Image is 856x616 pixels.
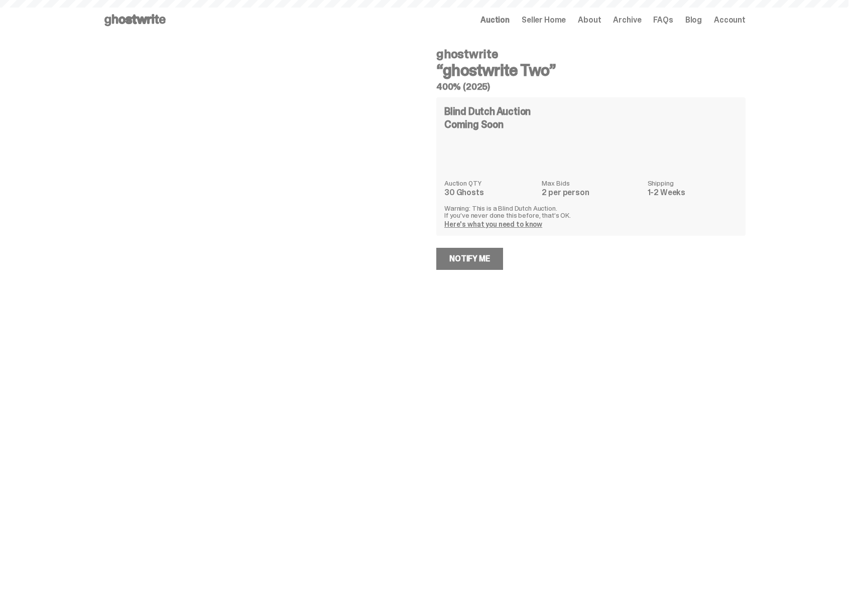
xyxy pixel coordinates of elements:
[444,220,542,229] a: Here's what you need to know
[444,180,536,187] dt: Auction QTY
[685,16,702,24] a: Blog
[444,189,536,197] dd: 30 Ghosts
[542,189,641,197] dd: 2 per person
[522,16,566,24] a: Seller Home
[444,106,531,116] h4: Blind Dutch Auction
[648,189,738,197] dd: 1-2 Weeks
[648,180,738,187] dt: Shipping
[480,16,510,24] a: Auction
[542,180,641,187] dt: Max Bids
[436,82,746,91] h5: 400% (2025)
[578,16,601,24] a: About
[714,16,746,24] a: Account
[444,205,738,219] p: Warning: This is a Blind Dutch Auction. If you’ve never done this before, that’s OK.
[444,119,738,129] div: Coming Soon
[613,16,641,24] a: Archive
[436,48,746,60] h4: ghostwrite
[436,248,503,270] a: Notify Me
[436,62,746,78] h3: “ghostwrite Two”
[653,16,673,24] a: FAQs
